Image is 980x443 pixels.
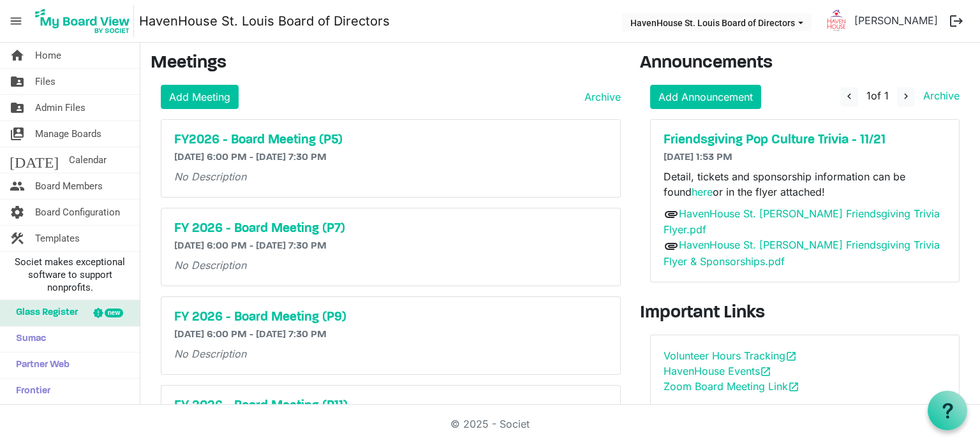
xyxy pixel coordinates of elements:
[664,152,732,163] span: [DATE] 1:53 PM
[174,169,607,184] p: No Description
[35,226,80,251] span: Templates
[943,8,970,34] button: logout
[10,226,25,251] span: construction
[35,43,61,68] span: Home
[10,300,78,326] span: Glass Register
[31,5,134,37] img: My Board View Logo
[664,207,940,236] a: HavenHouse St. [PERSON_NAME] Friendsgiving Trivia Flyer.pdf
[35,173,103,199] span: Board Members
[788,381,799,393] span: open_in_new
[918,89,960,102] a: Archive
[105,309,123,317] div: new
[35,95,85,120] span: Admin Files
[4,9,28,33] span: menu
[35,121,101,147] span: Manage Boards
[10,326,46,352] span: Sumac
[10,95,25,120] span: folder_shared
[640,303,970,324] h3: Important Links
[866,89,889,102] span: of 1
[10,173,25,199] span: people
[10,352,70,378] span: Partner Web
[174,240,607,252] h6: [DATE] 6:00 PM - [DATE] 7:30 PM
[69,147,107,173] span: Calendar
[6,256,134,294] span: Societ makes exceptional software to support nonprofits.
[139,8,390,34] a: HavenHouse St. Louis Board of Directors
[10,147,59,173] span: [DATE]
[664,238,679,254] span: attachment
[692,185,713,198] a: here
[579,89,621,105] a: Archive
[151,53,621,75] h3: Meetings
[10,200,25,225] span: settings
[174,258,607,273] p: No Description
[664,169,947,200] p: Detail, tickets and sponsorship information can be found or in the flyer attached!
[10,121,25,147] span: switch_account
[174,346,607,361] p: No Description
[174,133,607,148] a: FY2026 - Board Meeting (P5)
[664,207,679,222] span: attachment
[866,89,871,102] span: 1
[35,69,56,94] span: Files
[10,379,50,404] span: Frontier
[35,200,120,225] span: Board Configuration
[650,85,761,109] a: Add Announcement
[760,366,771,377] span: open_in_new
[849,8,943,33] a: [PERSON_NAME]
[897,87,915,106] button: navigate_next
[174,310,607,325] a: FY 2026 - Board Meeting (P9)
[622,13,812,31] button: HavenHouse St. Louis Board of Directors dropdownbutton
[174,329,607,341] h6: [DATE] 6:00 PM - [DATE] 7:30 PM
[174,221,607,236] a: FY 2026 - Board Meeting (P7)
[900,91,912,102] span: navigate_next
[664,238,940,268] a: HavenHouse St. [PERSON_NAME] Friendsgiving Trivia Flyer & Sponsorships.pdf
[664,380,799,393] a: Zoom Board Meeting Linkopen_in_new
[10,43,25,68] span: home
[843,91,855,102] span: navigate_before
[640,53,970,75] h3: Announcements
[664,349,797,362] a: Volunteer Hours Trackingopen_in_new
[10,69,25,94] span: folder_shared
[824,8,849,33] img: 9yHmkAwa1WZktbjAaRQbXUoTC-w35n_1RwPZRidMcDQtW6T2qPYq6RPglXCGjQAh3ttDT4xffj3PMVeJ3pneRg_thumb.png
[664,133,947,148] a: Friendsgiving Pop Culture Trivia - 11/21
[174,152,607,164] h6: [DATE] 6:00 PM - [DATE] 7:30 PM
[840,87,858,106] button: navigate_before
[161,85,239,109] a: Add Meeting
[174,398,607,414] a: FY 2026 - Board Meeting (P11)
[31,5,139,37] a: My Board View Logo
[450,418,530,430] a: © 2025 - Societ
[664,365,771,377] a: HavenHouse Eventsopen_in_new
[785,351,797,362] span: open_in_new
